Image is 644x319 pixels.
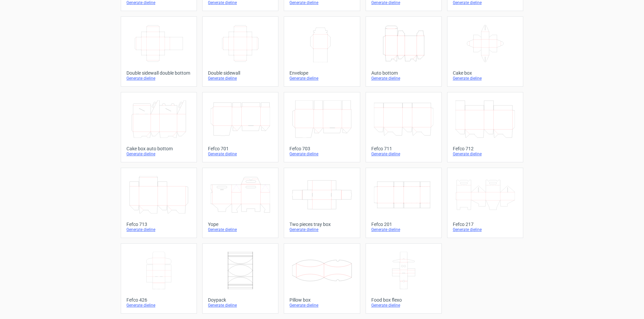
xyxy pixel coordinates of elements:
[126,297,191,303] div: Fefco 426
[289,70,354,76] div: Envelope
[371,303,436,308] div: Generate dieline
[208,151,273,157] div: Generate dieline
[289,303,354,308] div: Generate dieline
[447,168,523,238] a: Fefco 217Generate dieline
[126,303,191,308] div: Generate dieline
[366,243,442,314] a: Food box flexoGenerate dieline
[284,92,360,162] a: Fefco 703Generate dieline
[371,151,436,157] div: Generate dieline
[121,92,197,162] a: Cake box auto bottomGenerate dieline
[126,70,191,76] div: Double sidewall double bottom
[453,222,518,227] div: Fefco 217
[366,168,442,238] a: Fefco 201Generate dieline
[202,92,278,162] a: Fefco 701Generate dieline
[371,227,436,232] div: Generate dieline
[366,92,442,162] a: Fefco 711Generate dieline
[202,243,278,314] a: DoypackGenerate dieline
[371,76,436,81] div: Generate dieline
[126,222,191,227] div: Fefco 713
[447,16,523,87] a: Cake boxGenerate dieline
[208,297,273,303] div: Doypack
[453,76,518,81] div: Generate dieline
[121,168,197,238] a: Fefco 713Generate dieline
[366,16,442,87] a: Auto bottomGenerate dieline
[284,243,360,314] a: Pillow boxGenerate dieline
[202,16,278,87] a: Double sidewallGenerate dieline
[208,76,273,81] div: Generate dieline
[371,70,436,76] div: Auto bottom
[208,227,273,232] div: Generate dieline
[284,16,360,87] a: EnvelopeGenerate dieline
[208,146,273,151] div: Fefco 701
[371,222,436,227] div: Fefco 201
[371,146,436,151] div: Fefco 711
[284,168,360,238] a: Two pieces tray boxGenerate dieline
[121,243,197,314] a: Fefco 426Generate dieline
[208,222,273,227] div: Yope
[126,151,191,157] div: Generate dieline
[202,168,278,238] a: YopeGenerate dieline
[126,227,191,232] div: Generate dieline
[289,227,354,232] div: Generate dieline
[453,146,518,151] div: Fefco 712
[121,16,197,87] a: Double sidewall double bottomGenerate dieline
[126,146,191,151] div: Cake box auto bottom
[453,227,518,232] div: Generate dieline
[126,76,191,81] div: Generate dieline
[208,303,273,308] div: Generate dieline
[208,70,273,76] div: Double sidewall
[289,146,354,151] div: Fefco 703
[453,151,518,157] div: Generate dieline
[371,297,436,303] div: Food box flexo
[289,222,354,227] div: Two pieces tray box
[289,76,354,81] div: Generate dieline
[447,92,523,162] a: Fefco 712Generate dieline
[453,70,518,76] div: Cake box
[289,151,354,157] div: Generate dieline
[289,297,354,303] div: Pillow box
